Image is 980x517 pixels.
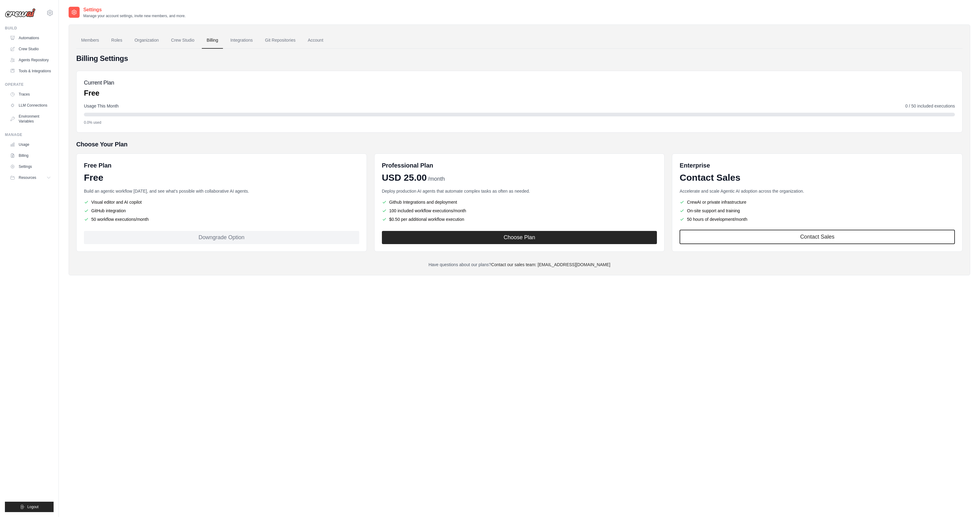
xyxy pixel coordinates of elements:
div: Build [5,26,54,31]
p: Build an agentic workflow [DATE], and see what's possible with collaborative AI agents. [84,188,359,194]
a: Roles [106,32,127,49]
p: Manage your account settings, invite new members, and more. [83,13,186,18]
li: Github Integrations and deployment [382,199,657,205]
li: Visual editor and AI copilot [84,199,359,205]
span: 0 / 50 included executions [905,103,955,109]
p: Free [84,88,114,98]
img: Logo [5,8,36,17]
a: Automations [7,33,54,43]
span: Resources [19,175,36,180]
div: Manage [5,132,54,137]
li: 100 included workflow executions/month [382,208,657,214]
button: Logout [5,502,54,512]
div: Free [84,172,359,183]
a: Git Repositories [260,32,300,49]
h6: Free Plan [84,161,111,170]
h5: Current Plan [84,78,114,87]
a: Integrations [225,32,258,49]
li: 50 workflow executions/month [84,216,359,222]
a: Contact our sales team: [EMAIL_ADDRESS][DOMAIN_NAME] [491,262,610,267]
a: Tools & Integrations [7,66,54,76]
a: Environment Variables [7,111,54,126]
span: 0.0% used [84,120,101,125]
button: Choose Plan [382,231,657,244]
a: Traces [7,89,54,99]
span: /month [428,175,445,183]
p: Have questions about our plans? [76,262,963,268]
a: Crew Studio [7,44,54,54]
div: Operate [5,82,54,87]
a: Contact Sales [680,230,955,244]
h6: Enterprise [680,161,955,170]
div: Downgrade Option [84,231,359,244]
li: 50 hours of development/month [680,216,955,222]
h4: Billing Settings [76,54,963,63]
h6: Professional Plan [382,161,433,170]
span: USD 25.00 [382,172,427,183]
button: Resources [7,173,54,183]
a: Settings [7,162,54,172]
a: Account [303,32,328,49]
a: Agents Repository [7,55,54,65]
a: Billing [7,151,54,160]
div: Contact Sales [680,172,955,183]
h2: Settings [83,6,186,13]
a: Crew Studio [166,32,199,49]
a: Billing [202,32,223,49]
a: Usage [7,140,54,149]
li: On-site support and training [680,208,955,214]
p: Deploy production AI agents that automate complex tasks as often as needed. [382,188,657,194]
a: LLM Connections [7,100,54,110]
li: GitHub integration [84,208,359,214]
a: Members [76,32,104,49]
span: Logout [27,504,39,509]
a: Organization [130,32,164,49]
li: $0.50 per additional workflow execution [382,216,657,222]
li: CrewAI or private infrastructure [680,199,955,205]
p: Accelerate and scale Agentic AI adoption across the organization. [680,188,955,194]
h5: Choose Your Plan [76,140,963,149]
span: Usage This Month [84,103,119,109]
